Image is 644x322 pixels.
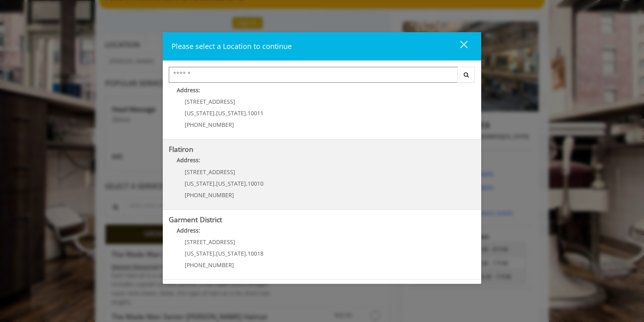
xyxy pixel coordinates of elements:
span: [US_STATE] [216,250,246,257]
span: , [215,109,216,117]
span: [PHONE_NUMBER] [185,261,234,269]
span: [STREET_ADDRESS] [185,98,235,105]
i: Search button [462,72,471,78]
span: , [215,180,216,187]
span: [US_STATE] [216,109,246,117]
b: Address: [177,86,200,94]
span: 10018 [248,250,263,257]
span: , [246,250,248,257]
span: [US_STATE] [216,180,246,187]
span: [US_STATE] [185,109,215,117]
b: Address: [177,227,200,234]
div: close dialog [451,40,467,52]
b: Address: [177,156,200,164]
span: 10010 [248,180,263,187]
span: 10011 [248,109,263,117]
div: Center Select [169,67,475,87]
span: [STREET_ADDRESS] [185,238,235,246]
span: Please select a Location to continue [172,41,292,51]
input: Search Center [169,67,458,83]
b: Flatiron [169,144,193,154]
span: , [215,250,216,257]
b: Garment District [169,215,222,224]
span: [PHONE_NUMBER] [185,121,234,128]
span: , [246,180,248,187]
span: [US_STATE] [185,180,215,187]
button: close dialog [445,38,472,54]
span: [US_STATE] [185,250,215,257]
span: , [246,109,248,117]
span: [PHONE_NUMBER] [185,191,234,199]
span: [STREET_ADDRESS] [185,168,235,176]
